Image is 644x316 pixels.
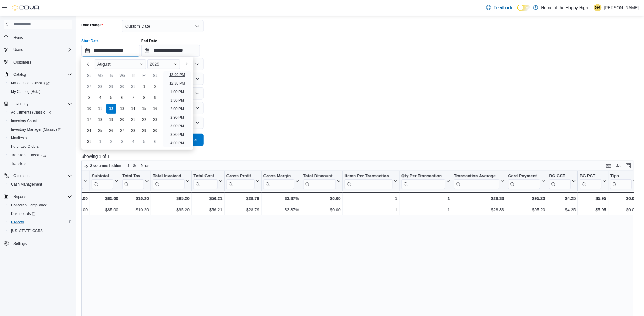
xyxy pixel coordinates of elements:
span: Inventory Count [11,118,37,123]
div: $28.79 [226,206,259,213]
div: Th [128,71,138,81]
a: Transfers (Classic) [6,151,75,159]
a: Cash Management [9,181,44,188]
button: Total Discount [303,173,341,189]
div: $5.95 [580,206,606,213]
label: Start Date [81,38,99,43]
a: Inventory Count [9,117,39,125]
div: $56.21 [193,195,222,202]
li: 1:30 PM [168,97,186,104]
div: Gross Profit [226,173,255,179]
div: Subtotal [92,173,113,179]
span: Canadian Compliance [9,202,72,209]
div: day-25 [95,126,105,136]
a: [US_STATE] CCRS [9,227,45,234]
a: My Catalog (Beta) [9,88,43,95]
span: Manifests [11,136,27,140]
button: Custom Date [122,20,204,32]
div: day-23 [150,115,160,125]
p: [PERSON_NAME] [604,4,639,11]
div: $4.25 [549,206,576,213]
span: Transfers [11,161,26,166]
button: Items Per Transaction [345,173,398,189]
div: day-2 [150,82,160,92]
div: Fr [139,71,149,81]
div: day-20 [117,115,127,125]
button: 2 columns hidden [82,162,124,169]
button: Reports [6,218,75,227]
span: Catalog [13,72,26,77]
div: $95.20 [153,195,190,202]
a: Adjustments (Classic) [9,109,53,116]
div: $85.00 [92,195,118,202]
button: Qty Per Transaction [402,173,450,189]
span: Purchase Orders [9,143,72,150]
div: Total Cost [193,173,217,179]
div: Giovanna Barros [594,4,602,11]
div: day-29 [139,126,149,136]
a: Reports [9,219,26,226]
div: day-6 [117,93,127,103]
button: Catalog [11,71,28,78]
a: Manifests [9,134,29,142]
label: Date Range [81,23,103,27]
span: My Catalog (Beta) [11,89,41,94]
div: day-17 [84,115,94,125]
span: My Catalog (Classic) [9,79,72,87]
a: Dashboards [6,209,75,218]
div: Items Per Transaction [345,173,393,179]
div: day-13 [117,104,127,114]
span: August [97,62,111,67]
button: Subtotal [92,173,118,189]
button: Settings [1,239,75,248]
button: Home [1,33,75,42]
div: $0.00 [610,195,637,202]
div: day-14 [128,104,138,114]
div: day-5 [139,137,149,147]
div: 33.87% [263,206,299,213]
button: Card Payment [508,173,545,189]
div: day-3 [84,93,94,103]
div: We [117,71,127,81]
div: $56.21 [193,206,222,213]
button: Inventory [11,100,31,107]
button: Cash Management [6,180,75,189]
button: Reports [1,192,75,201]
div: day-1 [139,82,149,92]
div: BC PST [580,173,602,179]
div: Total Discount [303,173,336,189]
div: $4.25 [549,195,576,202]
span: Feedback [494,5,512,11]
span: Cash Management [11,182,42,187]
div: Card Payment [508,173,540,189]
span: My Catalog (Beta) [9,88,72,95]
button: Operations [11,172,34,180]
button: Gross Margin [263,173,299,189]
div: August, 2025 [84,81,161,147]
span: Transfers (Classic) [9,151,72,159]
div: day-3 [117,137,127,147]
div: Total Discount [303,173,336,179]
a: Feedback [484,2,515,14]
button: Display options [615,162,622,169]
nav: Complex example [4,31,72,264]
div: day-27 [84,82,94,92]
button: Next month [181,59,191,69]
a: Inventory Manager (Classic) [6,125,75,134]
button: Enter fullscreen [625,162,632,169]
div: 1 [402,206,450,213]
button: Total Tax [122,173,149,189]
div: Total Tax [122,173,144,179]
div: $28.79 [226,195,259,202]
span: Dashboards [9,210,72,217]
span: 2 columns hidden [90,163,121,168]
div: $95.20 [508,195,545,202]
a: Inventory Manager (Classic) [9,126,64,133]
button: Inventory [1,100,75,108]
div: day-15 [139,104,149,114]
span: Inventory Manager (Classic) [11,127,61,132]
div: Card Payment [508,173,540,179]
div: day-18 [95,115,105,125]
div: Mo [95,71,105,81]
div: day-19 [106,115,116,125]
